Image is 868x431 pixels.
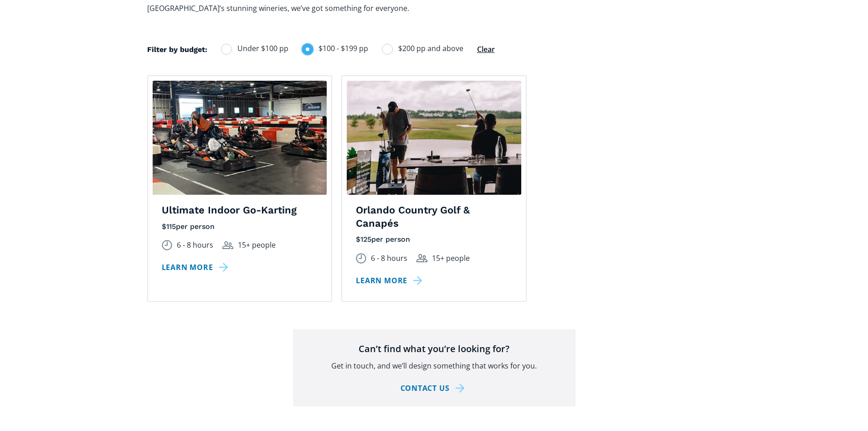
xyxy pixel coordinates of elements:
span: Under $100 pp [237,42,288,55]
img: Duration [162,240,172,250]
span: $100 - $199 pp [318,42,368,55]
div: 6 - 8 hours [177,239,213,252]
div: 125 [360,234,371,244]
form: Filters [147,42,495,66]
div: $ [162,222,166,232]
img: Group size [222,241,233,249]
a: Learn more [356,274,426,287]
h4: Can’t find what you’re looking for? [317,343,551,355]
a: Contact us [401,382,468,395]
div: per person [176,222,215,232]
div: 15+ people [238,239,276,252]
p: Get in touch, and we’ll design something that works for you. [317,359,551,373]
span: $200 pp and above [398,42,463,55]
img: A group of customers are sitting in go karts, preparing for the race to start [153,81,327,195]
h4: Ultimate Indoor Go-Karting [162,204,318,217]
h4: Filter by budget: [147,45,207,55]
img: Group size [416,254,427,262]
h4: Orlando Country Golf & Canapés [356,204,512,230]
a: Clear [477,44,495,54]
div: $ [356,234,360,244]
img: Duration [356,253,366,264]
div: 6 - 8 hours [371,252,407,265]
div: 15+ people [432,252,470,265]
img: Two customers sitting in front of a driving range in an outdoor bar. [347,81,521,195]
div: 115 [166,222,176,232]
div: per person [371,234,410,244]
a: Learn more [162,261,231,274]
